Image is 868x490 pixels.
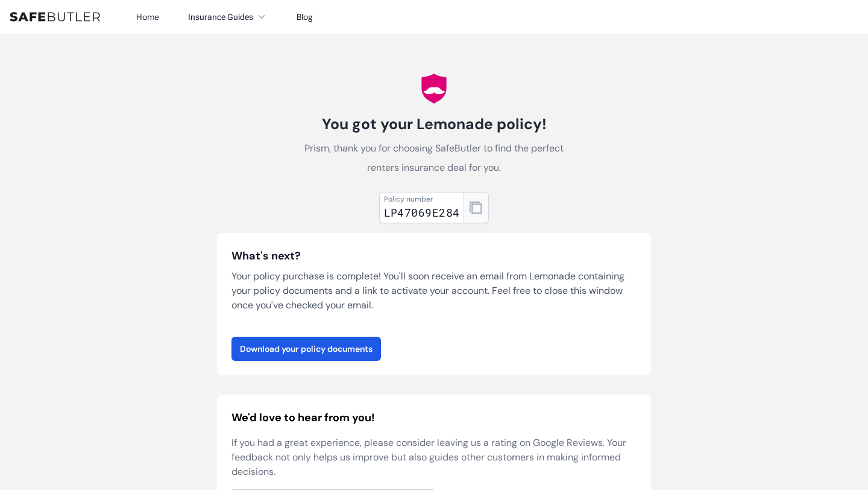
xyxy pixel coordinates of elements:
button: Insurance Guides [188,10,268,24]
div: LP47069E284 [384,204,460,221]
h1: You got your Lemonade policy! [299,115,569,134]
p: Prism, thank you for choosing SafeButler to find the perfect renters insurance deal for you. [299,139,569,177]
img: SafeButler Text Logo [10,12,100,22]
h3: What's next? [231,247,637,264]
p: If you had a great experience, please consider leaving us a rating on Google Reviews. Your feedba... [231,436,637,479]
div: Policy number [384,194,460,204]
h2: We'd love to hear from you! [231,409,637,426]
p: Your policy purchase is complete! You'll soon receive an email from Lemonade containing your poli... [231,269,637,313]
a: Download your policy documents [231,337,381,361]
a: Home [136,11,159,22]
a: Blog [297,11,313,22]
